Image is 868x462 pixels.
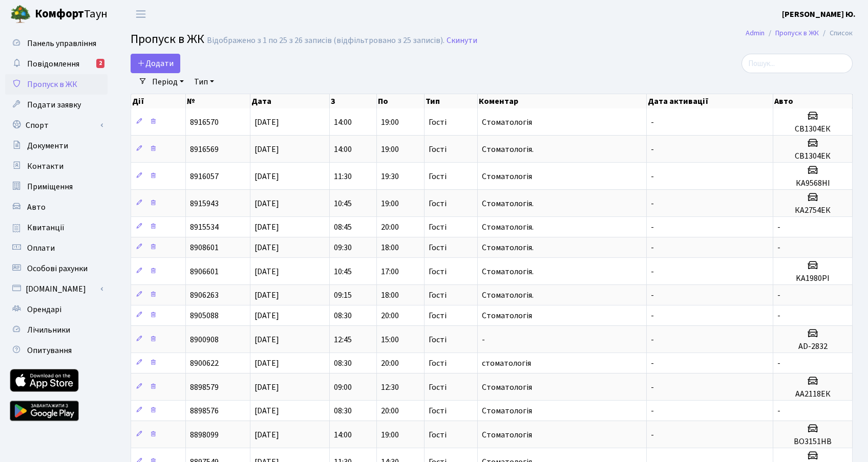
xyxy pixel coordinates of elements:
[482,358,531,369] span: стоматологія
[429,431,447,439] span: Гості
[131,94,186,108] th: Дії
[334,358,352,369] span: 08:30
[255,266,279,277] span: [DATE]
[651,222,654,233] span: -
[5,95,108,115] a: Подати заявку
[334,429,352,441] span: 14:00
[334,144,352,155] span: 14:00
[255,222,279,233] span: [DATE]
[27,263,88,274] span: Особові рахунки
[190,429,219,441] span: 8898099
[381,222,399,233] span: 20:00
[425,94,478,108] th: Тип
[777,206,848,215] h5: КА2754ЕК
[334,171,352,182] span: 11:30
[128,6,154,23] button: Переключити навігацію
[429,200,447,208] span: Гості
[27,243,55,254] span: Оплати
[651,310,654,321] span: -
[429,291,447,299] span: Гості
[381,266,399,277] span: 17:00
[255,171,279,182] span: [DATE]
[330,94,377,108] th: З
[381,290,399,301] span: 18:00
[429,312,447,320] span: Гості
[447,36,477,46] a: Скинути
[334,310,352,321] span: 08:30
[207,36,444,46] div: Відображено з 1 по 25 з 26 записів (відфільтровано з 25 записів).
[381,242,399,253] span: 18:00
[131,30,204,48] span: Пропуск в ЖК
[777,342,848,351] h5: AD-2832
[651,382,654,393] span: -
[429,223,447,231] span: Гості
[381,382,399,393] span: 12:30
[429,336,447,344] span: Гості
[782,9,856,20] b: [PERSON_NAME] Ю.
[131,54,180,73] a: Додати
[377,94,424,108] th: По
[334,222,352,233] span: 08:45
[777,179,848,188] h5: КА9568НІ
[5,320,108,340] a: Лічильники
[777,437,848,447] h5: ВО3151НВ
[190,358,219,369] span: 8900622
[27,38,96,49] span: Панель управління
[27,181,73,192] span: Приміщення
[255,405,279,416] span: [DATE]
[429,407,447,415] span: Гості
[190,310,219,321] span: 8905088
[482,242,534,253] span: Стоматологія.
[5,115,108,136] a: Спорт
[651,429,654,441] span: -
[482,405,532,416] span: Стоматологія
[255,358,279,369] span: [DATE]
[482,334,485,345] span: -
[429,118,447,126] span: Гості
[27,345,72,356] span: Опитування
[381,334,399,345] span: 15:00
[651,144,654,155] span: -
[730,23,868,44] nav: breadcrumb
[255,242,279,253] span: [DATE]
[190,242,219,253] span: 8908601
[775,28,819,38] a: Пропуск в ЖК
[148,73,188,91] a: Період
[10,4,31,25] img: logo.png
[27,140,68,151] span: Документи
[429,145,447,153] span: Гості
[334,117,352,128] span: 14:00
[5,197,108,217] a: Авто
[429,268,447,276] span: Гості
[777,389,848,399] h5: АА2118ЕК
[381,171,399,182] span: 19:30
[190,290,219,301] span: 8906263
[651,117,654,128] span: -
[5,54,108,74] a: Повідомлення2
[429,383,447,391] span: Гості
[190,266,219,277] span: 8906601
[482,222,534,233] span: Стоматологія.
[255,382,279,393] span: [DATE]
[334,242,352,253] span: 09:30
[482,117,532,128] span: Стоматологія
[381,310,399,321] span: 20:00
[651,198,654,209] span: -
[334,266,352,277] span: 10:45
[429,359,447,367] span: Гості
[482,382,532,393] span: Стоматологія
[5,217,108,238] a: Квитанції
[5,340,108,361] a: Опитування
[255,144,279,155] span: [DATE]
[381,117,399,128] span: 19:00
[27,58,79,70] span: Повідомлення
[381,144,399,155] span: 19:00
[27,79,77,90] span: Пропуск в ЖК
[5,238,108,258] a: Оплати
[190,405,219,416] span: 8898576
[190,198,219,209] span: 8915943
[334,290,352,301] span: 09:15
[773,94,853,108] th: Авто
[482,429,532,441] span: Стоматологія
[334,334,352,345] span: 12:45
